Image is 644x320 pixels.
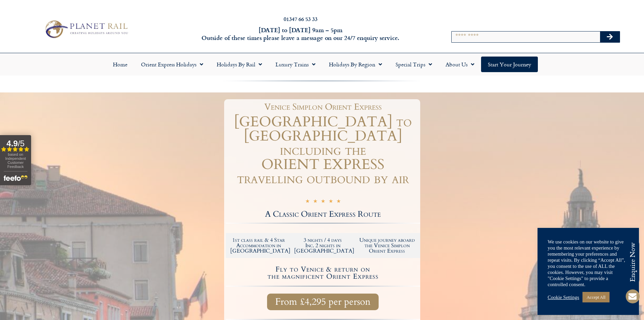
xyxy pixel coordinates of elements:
i: ★ [305,198,310,206]
a: Holidays by Region [322,57,389,72]
a: Home [106,57,134,72]
h2: 3 nights / 4 days Inc. 2 nights in [GEOGRAPHIC_DATA] [294,237,352,254]
span: From £4,295 per person [275,298,371,306]
h4: Fly to Venice & return on the magnificent Orient Express [227,266,419,280]
a: Holidays by Rail [210,57,269,72]
h2: Unique journey aboard the Venice Simplon Orient Express [358,237,416,254]
h1: [GEOGRAPHIC_DATA] to [GEOGRAPHIC_DATA] including the ORIENT EXPRESS travelling outbound by air [226,115,420,186]
i: ★ [329,198,333,206]
button: Search [600,31,620,42]
a: Luxury Trains [269,57,322,72]
a: About Us [439,57,481,72]
a: From £4,295 per person [267,294,379,310]
div: We use cookies on our website to give you the most relevant experience by remembering your prefer... [548,239,629,287]
a: Start your Journey [481,57,538,72]
i: ★ [313,198,317,206]
a: 01347 66 53 33 [284,15,317,23]
a: Cookie Settings [548,294,579,300]
h1: Venice Simplon Orient Express [229,103,417,111]
img: Planet Rail Train Holidays Logo [42,18,130,40]
i: ★ [336,198,341,206]
h2: A Classic Orient Express Route [226,210,420,218]
h2: 1st class rail & 4 Star Accommodation in [GEOGRAPHIC_DATA] [230,237,288,254]
div: 5/5 [305,197,341,206]
a: Accept All [582,292,610,302]
a: Special Trips [389,57,439,72]
a: Orient Express Holidays [134,57,210,72]
h6: [DATE] to [DATE] 9am – 5pm Outside of these times please leave a message on our 24/7 enquiry serv... [173,26,428,42]
nav: Menu [3,57,641,72]
i: ★ [321,198,325,206]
